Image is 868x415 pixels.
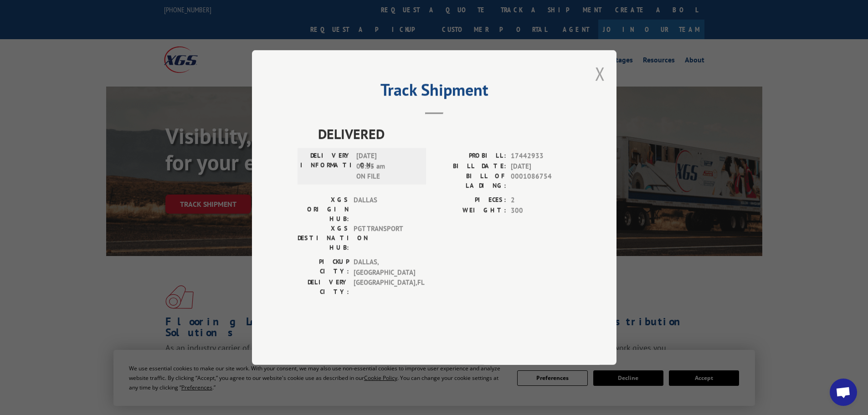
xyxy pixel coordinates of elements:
label: PIECES: [434,195,506,205]
span: 300 [511,205,571,216]
span: DELIVERED [318,123,571,144]
a: Open chat [830,379,857,406]
span: DALLAS [354,195,415,224]
h2: Track Shipment [298,83,571,101]
span: 17442933 [511,151,571,161]
label: PICKUP CITY: [298,257,349,277]
label: PROBILL: [434,151,506,161]
span: DALLAS , [GEOGRAPHIC_DATA] [354,257,415,277]
label: XGS ORIGIN HUB: [298,195,349,224]
label: BILL OF LADING: [434,171,506,190]
label: BILL DATE: [434,161,506,172]
label: DELIVERY INFORMATION: [300,151,352,182]
span: 0001086754 [511,171,571,190]
span: [GEOGRAPHIC_DATA] , FL [354,277,415,297]
span: [DATE] 08:55 am ON FILE [356,151,418,182]
span: PGT TRANSPORT [354,224,415,252]
button: Close modal [595,61,605,86]
label: WEIGHT: [434,205,506,216]
span: [DATE] [511,161,571,172]
label: XGS DESTINATION HUB: [298,224,349,252]
label: DELIVERY CITY: [298,277,349,297]
span: 2 [511,195,571,205]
